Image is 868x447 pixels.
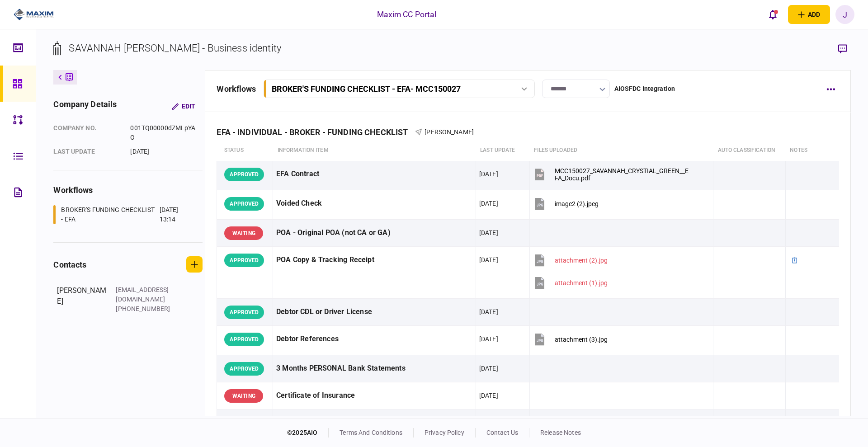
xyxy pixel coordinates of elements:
div: APPROVED [224,168,264,181]
div: [PERSON_NAME] [57,285,107,314]
div: Certificate of Insurance [276,386,472,406]
div: Voided Check [276,193,472,214]
div: Maxim CC Portal [377,9,437,20]
a: release notes [540,429,581,436]
div: [DATE] [479,307,498,316]
div: AIOSFDC Integration [614,84,675,94]
button: attachment (3).jpg [533,329,608,349]
div: 3 Months PERSONAL Bank Statements [276,358,472,379]
button: open adding identity options [788,5,830,24]
div: Debtor CDL or Driver License [276,302,472,322]
button: BROKER'S FUNDING CHECKLIST - EFA- MCC150027 [264,80,535,98]
div: [EMAIL_ADDRESS][DOMAIN_NAME] [116,285,175,304]
div: APPROVED [224,306,264,319]
th: Information item [273,140,476,161]
button: attachment (1).jpg [533,273,608,293]
div: WAITING [224,226,263,240]
div: [DATE] [479,334,498,343]
div: contacts [53,259,86,271]
a: terms and conditions [340,429,402,436]
button: open notifications list [764,5,783,24]
div: EFA - INDIVIDUAL - BROKER - FUNDING CHECKLIST [217,127,415,137]
div: 001TQ00000dZMLpYAO [130,123,196,142]
button: MCC150027_SAVANNAH_CRYSTIAL_GREEN__EFA_Docu.pdf [533,164,691,184]
div: [DATE] [479,391,498,400]
div: [DATE] 13:14 [160,205,192,224]
div: MCC150027_SAVANNAH_CRYSTIAL_GREEN__EFA_Docu.pdf [555,167,691,182]
div: [DATE] [479,255,498,264]
a: contact us [486,429,518,436]
div: [DATE] [479,228,498,237]
div: POA Copy & Tracking Receipt [276,250,472,270]
div: workflows [53,184,203,196]
a: privacy policy [425,429,464,436]
div: Debtor Title Requirements - Other Requirements [276,413,472,433]
th: Files uploaded [529,140,713,161]
button: attachment (2).jpg [533,250,608,270]
div: company details [53,98,117,114]
div: Debtor References [276,329,472,349]
div: POA - Original POA (not CA or GA) [276,223,472,243]
div: BROKER'S FUNDING CHECKLIST - EFA [61,205,157,224]
button: Edit [165,98,203,114]
div: attachment (3).jpg [555,336,608,343]
th: last update [476,140,529,161]
div: [DATE] [479,199,498,208]
div: [DATE] [479,364,498,373]
div: EFA Contract [276,164,472,184]
div: last update [53,147,121,156]
div: APPROVED [224,333,264,346]
div: [PHONE_NUMBER] [116,304,175,314]
a: BROKER'S FUNDING CHECKLIST - EFA[DATE] 13:14 [53,205,191,224]
div: attachment (2).jpg [555,257,608,264]
div: WAITING [224,389,263,403]
div: workflows [217,83,256,95]
span: [PERSON_NAME] [425,128,474,136]
th: auto classification [713,140,786,161]
div: [DATE] [479,169,498,179]
div: [DATE] [130,147,196,156]
div: © 2025 AIO [287,428,329,438]
div: APPROVED [224,197,264,211]
div: APPROVED [224,362,264,376]
div: APPROVED [224,254,264,267]
div: SAVANNAH [PERSON_NAME] - Business identity [69,41,281,56]
button: J [835,5,854,24]
div: attachment (1).jpg [555,279,608,287]
div: company no. [53,123,121,142]
th: notes [785,140,814,161]
button: image2 (2).jpeg [533,193,599,214]
th: status [217,140,273,161]
div: BROKER'S FUNDING CHECKLIST - EFA - MCC150027 [272,84,461,94]
img: client company logo [14,8,54,21]
div: image2 (2).jpeg [555,200,599,207]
